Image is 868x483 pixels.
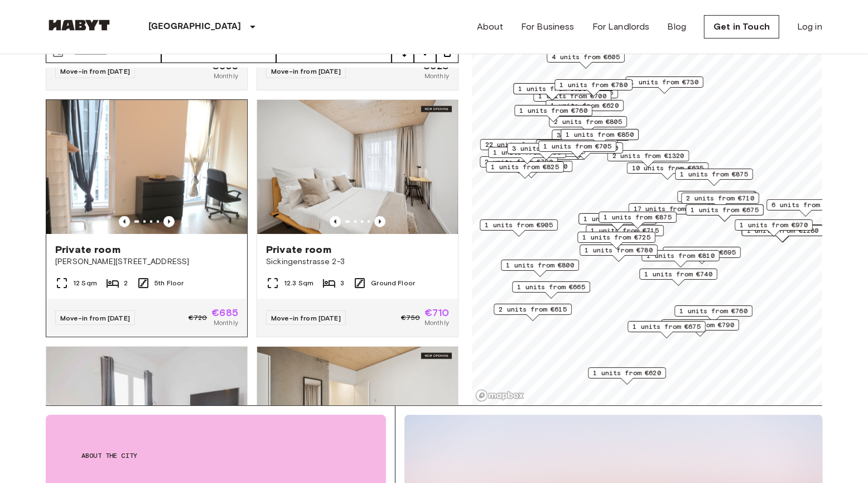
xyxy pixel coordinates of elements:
span: Monthly [214,318,238,328]
div: Map marker [554,79,633,97]
span: 1 units from €850 [566,130,634,140]
button: Previous image [119,216,130,227]
span: 1 units from €810 [647,251,715,261]
span: 1 units from €760 [679,306,748,316]
div: Map marker [538,141,616,158]
span: 1 units from €1200 [496,161,568,171]
span: 22 units from €655 [485,140,557,150]
span: Move-in from [DATE] [271,67,341,75]
span: 1 units from €675 [633,322,701,332]
div: Map marker [507,143,585,160]
span: Monthly [214,71,238,81]
span: Move-in from [DATE] [60,314,130,322]
a: Log in [797,20,822,34]
span: 1 units from €760 [519,106,587,116]
span: €685 [211,308,238,318]
div: Map marker [486,161,564,179]
span: 2 units from €710 [686,193,754,203]
div: Map marker [661,319,739,337]
span: 1 units from €710 [682,192,750,202]
span: 1 units from €905 [485,220,553,230]
div: Map marker [488,147,566,164]
a: Marketing picture of unit DE-01-302-013-01Previous imagePrevious imagePrivate room[PERSON_NAME][S... [46,99,248,337]
img: Marketing picture of unit DE-01-477-042-03 [257,347,458,481]
img: Marketing picture of unit DE-01-008-004-05HF [46,347,247,481]
div: Map marker [675,169,753,186]
div: Map marker [552,130,630,147]
div: Map marker [547,51,625,69]
span: 1 units from €780 [585,245,653,255]
div: Map marker [588,367,666,385]
div: Map marker [628,321,706,338]
span: Sickingenstrasse 2-3 [266,256,449,267]
a: About [477,20,503,34]
div: Map marker [674,305,753,323]
span: 1 units from €695 [668,247,736,257]
span: 1 units from €725 [582,232,650,242]
span: 12 Sqm [73,278,97,288]
div: Map marker [494,304,572,321]
div: Map marker [491,161,573,178]
span: 1 units from €875 [604,212,672,222]
span: 1 units from €790 [666,320,734,330]
div: Map marker [536,140,618,157]
span: 1 units from €715 [591,226,659,236]
span: €820 [422,61,449,71]
span: 3 units from €625 [512,144,580,154]
span: €720 [189,313,208,323]
span: €695 [211,61,238,71]
div: Map marker [501,260,579,277]
span: 1 units from €620 [593,368,661,378]
div: Map marker [686,204,764,222]
div: Map marker [512,281,590,299]
div: Map marker [629,203,711,221]
span: 1 units from €875 [680,169,748,179]
a: Marketing picture of unit DE-01-477-035-03Previous imagePrevious imagePrivate roomSickingenstrass... [257,99,459,337]
button: Previous image [374,216,385,227]
div: Map marker [480,156,558,174]
span: Move-in from [DATE] [271,314,341,322]
img: Habyt [46,20,113,31]
span: 16 units from €645 [541,140,613,150]
button: Previous image [330,216,341,227]
div: Map marker [639,269,717,286]
a: For Landlords [592,20,650,34]
span: 1 units from €1280 [747,226,819,236]
div: Map marker [625,76,703,94]
div: Map marker [577,232,655,249]
span: 2 units from €760 [550,143,618,153]
span: 1 units from €835 [584,214,652,224]
div: Map marker [663,247,741,264]
div: Map marker [480,139,562,156]
img: Marketing picture of unit DE-01-302-013-01 [46,100,247,234]
div: Map marker [480,219,558,237]
a: Mapbox logo [475,389,524,402]
div: Map marker [599,212,677,229]
a: Get in Touch [704,15,779,39]
span: 17 units from €720 [634,204,706,214]
a: Blog [668,20,687,34]
span: 12.3 Sqm [284,278,314,288]
span: 1 units from €620 [518,84,586,94]
span: Move-in from [DATE] [60,67,130,75]
span: €710 [425,308,449,318]
p: [GEOGRAPHIC_DATA] [148,20,242,34]
div: Map marker [766,199,845,217]
span: 1 units from €705 [543,141,611,151]
span: 1 units from €730 [630,77,698,87]
div: Map marker [642,250,720,267]
div: Map marker [578,213,657,231]
span: Private room [55,243,120,256]
div: Map marker [627,162,709,180]
div: Map marker [580,245,658,262]
span: 1 units from €970 [740,220,808,230]
div: Map marker [561,129,639,146]
div: Map marker [513,83,591,101]
span: 1 units from €675 [691,205,759,215]
span: 3 units from €650 [557,130,625,140]
span: 1 units from €895 [493,147,561,157]
span: 6 units from €645 [771,200,840,210]
span: Monthly [425,71,449,81]
div: Map marker [735,219,813,237]
button: Previous image [163,216,175,227]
